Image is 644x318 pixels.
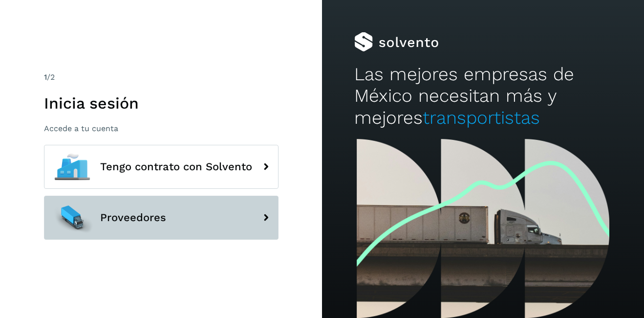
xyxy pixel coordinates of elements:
[423,107,540,128] span: transportistas
[354,64,612,129] h2: Las mejores empresas de México necesitan más y mejores
[44,196,279,240] button: Proveedores
[44,124,279,133] p: Accede a tu cuenta
[44,72,47,82] span: 1
[100,212,166,224] span: Proveedores
[44,71,279,83] div: /2
[100,161,252,173] span: Tengo contrato con Solvento
[44,145,279,189] button: Tengo contrato con Solvento
[44,94,279,113] h1: Inicia sesión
